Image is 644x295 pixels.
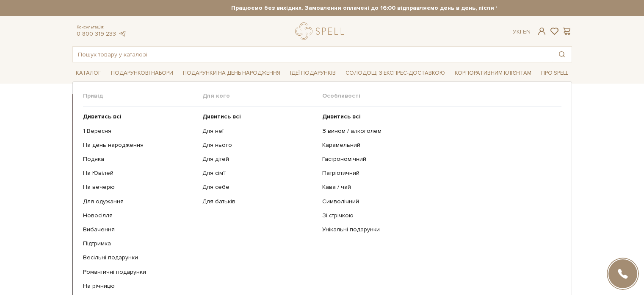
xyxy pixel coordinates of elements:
[322,113,361,120] b: Дивитись всі
[83,127,196,135] a: 1 Вересня
[552,47,572,62] button: Пошук товару у каталозі
[538,67,572,80] span: Про Spell
[83,155,196,163] a: Подяка
[322,212,555,219] a: Зі стрічкою
[83,254,196,261] a: Весільні подарунки
[202,141,316,149] a: Для нього
[73,47,552,62] input: Пошук товару у каталозі
[202,113,241,120] b: Дивитись всі
[322,183,555,191] a: Кава / чай
[322,113,555,121] a: Дивитись всі
[83,183,196,191] a: На вечерю
[83,268,196,276] a: Романтичні подарунки
[202,169,316,177] a: Для сім'ї
[83,226,196,233] a: Вибачення
[202,198,316,205] a: Для батьків
[83,212,196,219] a: Новосілля
[108,67,177,80] span: Подарункові набори
[83,198,196,205] a: Для одужання
[513,28,531,36] div: Ук
[83,169,196,177] a: На Ювілей
[77,30,116,37] a: 0 800 319 233
[322,169,555,177] a: Патріотичний
[520,28,521,35] span: |
[202,155,316,163] a: Для дітей
[451,66,535,80] a: Корпоративним клієнтам
[83,282,196,290] a: На річницю
[83,92,203,100] span: Привід
[322,141,555,149] a: Карамельний
[523,28,531,35] a: En
[342,66,448,80] a: Солодощі з експрес-доставкою
[77,25,127,30] span: Консультація:
[202,127,316,135] a: Для неї
[83,113,122,120] b: Дивитись всі
[83,141,196,149] a: На день народження
[322,127,555,135] a: З вином / алкоголем
[83,240,196,247] a: Підтримка
[83,113,196,121] a: Дивитись всі
[322,155,555,163] a: Гастрономічний
[72,67,105,80] span: Каталог
[322,198,555,205] a: Символічний
[322,226,555,233] a: Унікальні подарунки
[202,92,322,100] span: Для кого
[180,67,284,80] span: Подарунки на День народження
[202,113,316,121] a: Дивитись всі
[202,183,316,191] a: Для себе
[322,92,561,100] span: Особливості
[287,67,339,80] span: Ідеї подарунків
[118,30,127,37] a: telegram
